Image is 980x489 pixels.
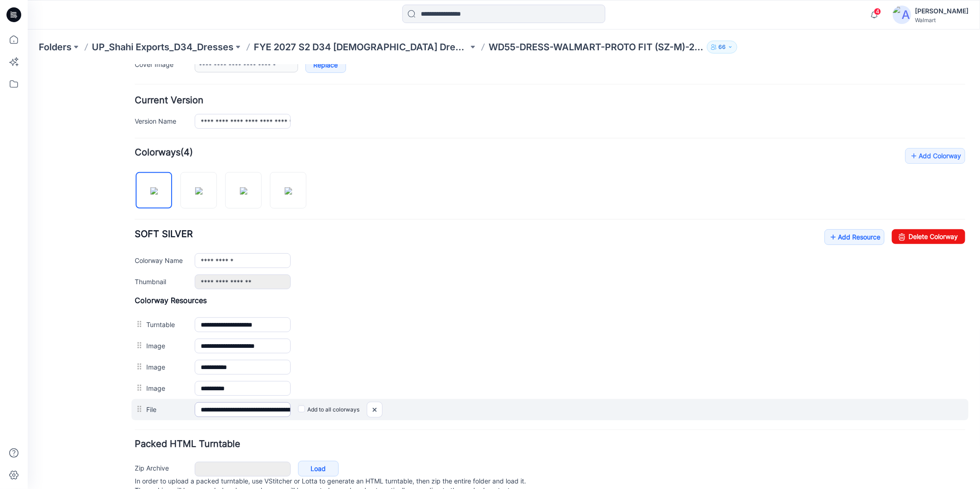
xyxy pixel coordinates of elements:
[340,338,354,353] img: close-btn.svg
[107,31,938,40] h4: Current Version
[107,398,158,408] label: Zip Archive
[119,318,158,328] label: Image
[270,338,332,352] label: Add to all colorways
[107,51,158,61] label: Version Name
[167,123,175,130] img: eyJhbGciOiJIUzI1NiIsImtpZCI6IjAiLCJzbHQiOiJzZXMiLCJ0eXAiOiJKV1QifQ.eyJkYXRhIjp7InR5cGUiOiJzdG9yYW...
[119,255,158,265] label: Turntable
[107,82,153,93] strong: Colorways
[797,165,857,180] a: Add Resource
[107,212,158,222] label: Thumbnail
[489,41,703,54] p: WD55-DRESS-WALMART-PROTO FIT (SZ-M)-24-07-25-HIDAYAT
[107,412,938,440] p: In order to upload a packed turntable, use VStitcher or Lotta to generate an HTML turntable, then...
[257,123,264,130] img: eyJhbGciOiJIUzI1NiIsImtpZCI6IjAiLCJzbHQiOiJzZXMiLCJ0eXAiOiJKV1QifQ.eyJkYXRhIjp7InR5cGUiOiJzdG9yYW...
[28,65,980,489] iframe: edit-style
[270,339,276,345] input: Add to all colorways
[107,231,938,240] h4: Colorway Resources
[107,164,165,175] span: SOFT SILVER
[92,41,233,54] a: UP_Shahi Exports_D34_Dresses
[107,375,938,384] h4: Packed HTML Turntable
[123,123,130,130] img: eyJhbGciOiJIUzI1NiIsImtpZCI6IjAiLCJzbHQiOiJzZXMiLCJ0eXAiOiJKV1QifQ.eyJkYXRhIjp7InR5cGUiOiJzdG9yYW...
[254,41,468,54] a: FYE 2027 S2 D34 [DEMOGRAPHIC_DATA] Dresses - Shahi
[874,8,881,15] span: 4
[915,6,968,17] div: [PERSON_NAME]
[153,82,165,93] span: (4)
[915,17,968,24] div: Walmart
[212,123,220,130] img: eyJhbGciOiJIUzI1NiIsImtpZCI6IjAiLCJzbHQiOiJzZXMiLCJ0eXAiOiJKV1QifQ.eyJkYXRhIjp7InR5cGUiOiJzdG9yYW...
[119,340,158,350] label: File
[707,41,737,54] button: 66
[119,276,158,286] label: Image
[270,396,311,412] a: Load
[878,83,938,99] a: Add Colorway
[864,165,938,179] a: Delete Colorway
[107,191,158,201] label: Colorway Name
[119,297,158,307] label: Image
[893,6,911,24] img: avatar
[718,42,726,52] p: 66
[39,41,72,54] a: Folders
